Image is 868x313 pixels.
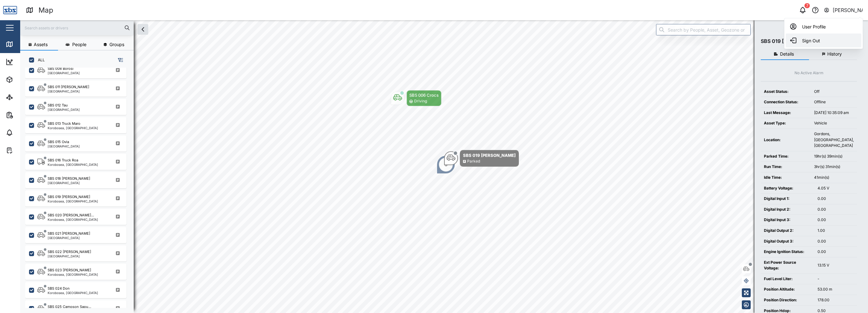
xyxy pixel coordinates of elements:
div: Digital Input 1: [764,196,811,202]
div: Korobosea, [GEOGRAPHIC_DATA] [48,163,98,166]
div: Asset Type: [764,120,808,126]
div: Korobosea, [GEOGRAPHIC_DATA] [48,200,98,203]
span: Groups [109,42,124,47]
div: Map [16,41,31,48]
div: SBS 025 Campson Sapu... [48,304,91,310]
div: 0.00 [818,217,854,223]
div: 0.00 [818,238,854,244]
label: ALL [34,57,45,63]
img: Main Logo [3,3,17,17]
div: SBS 019 [PERSON_NAME] [463,152,516,159]
div: Gordons, [GEOGRAPHIC_DATA], [GEOGRAPHIC_DATA] [814,131,854,149]
input: Search assets or drivers [24,23,130,33]
div: Digital Output 3: [764,238,811,244]
div: SBS 006 Crocs [409,92,439,98]
div: [GEOGRAPHIC_DATA] [48,90,89,93]
button: [PERSON_NAME] [824,6,863,15]
div: Asset Status: [764,89,808,95]
div: 0.00 [818,196,854,202]
div: Location: [764,137,808,143]
div: Assets [16,76,36,83]
input: Search by People, Asset, Geozone or Place [656,24,751,35]
div: Connection Status: [764,99,808,105]
span: History [827,52,842,56]
canvas: Map [20,20,868,313]
div: 0.00 [818,249,854,255]
div: [GEOGRAPHIC_DATA] [48,71,80,75]
div: 3 [444,161,447,168]
div: 178.00 [818,297,854,303]
div: Map marker [437,155,455,174]
div: Position Direction: [764,297,811,303]
div: Digital Output 2: [764,228,811,234]
div: SBS 013 Truck Maro [48,121,80,126]
div: [GEOGRAPHIC_DATA] [48,255,91,258]
div: 41min(s) [814,175,854,181]
div: 4.05 V [818,185,854,191]
div: Sign Out [789,37,858,44]
div: No Active Alarm [795,70,824,76]
div: 0.00 [818,207,854,213]
div: Map marker [391,90,442,106]
span: People [72,42,86,47]
div: Korobosea, [GEOGRAPHIC_DATA] [48,218,98,221]
div: SBS 021 [PERSON_NAME] [48,231,90,236]
div: 1.00 [818,228,854,234]
div: Parked Time: [764,153,808,160]
div: [DATE] 10:35:09 am [814,110,854,116]
div: Engine Ignition Status: [764,249,811,255]
div: SBS 016 Truck Roa [48,158,78,163]
div: [GEOGRAPHIC_DATA] [48,181,90,184]
div: Korobosea, [GEOGRAPHIC_DATA] [48,273,98,276]
div: Reports [16,111,38,118]
div: Korobosea, [GEOGRAPHIC_DATA] [48,126,98,129]
div: User Profile [789,23,858,30]
div: SBS 018 [PERSON_NAME] [48,176,90,181]
div: SBS 019 [PERSON_NAME] [48,194,90,200]
div: 7 [805,3,810,8]
div: [GEOGRAPHIC_DATA] [48,108,80,111]
div: SBS 015 Ovia [48,139,69,145]
div: Ext Power Source Voltage: [764,260,811,271]
div: Korobosea, [GEOGRAPHIC_DATA] [48,291,98,294]
div: Battery Voltage: [764,185,811,191]
div: grid [25,68,133,308]
span: Details [780,52,794,56]
div: SBS 008 Borosi [48,66,73,71]
div: Parked [467,159,480,165]
div: Tasks [16,147,34,154]
div: SBS 011 [PERSON_NAME] [48,84,89,90]
div: Position Altitude: [764,286,811,292]
span: Assets [34,42,48,47]
div: 19hr(s) 39min(s) [814,153,854,160]
div: Run Time: [764,164,808,170]
div: [GEOGRAPHIC_DATA] [48,145,80,148]
div: [PERSON_NAME] [833,6,863,14]
div: 53.00 m [818,286,854,292]
div: [PERSON_NAME] [784,18,863,49]
div: 13.15 V [818,262,854,268]
div: Digital Input 3: [764,217,811,223]
div: Digital Input 2: [764,207,811,213]
div: SBS 024 Don [48,286,70,291]
div: Idle Time: [764,175,808,181]
div: SBS 022 [PERSON_NAME] [48,249,91,255]
div: SBS 020 [PERSON_NAME]... [48,213,94,218]
div: Vehicle [814,120,854,126]
div: Fuel Level Liter: [764,276,811,282]
div: Sites [16,94,32,101]
div: Alarms [16,129,36,136]
div: Map [38,5,53,16]
div: 3hr(s) 31min(s) [814,164,854,170]
div: - [818,276,854,282]
div: SBS 012 Tau [48,103,68,108]
div: Offline [814,99,854,105]
div: [GEOGRAPHIC_DATA] [48,236,90,239]
div: SBS 019 [PERSON_NAME] [761,37,824,45]
div: Driving [414,99,427,105]
div: Off [814,89,854,95]
div: Dashboard [16,58,45,65]
div: Map marker [444,150,519,167]
div: SBS 023 [PERSON_NAME] [48,268,91,273]
div: Last Message: [764,110,808,116]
